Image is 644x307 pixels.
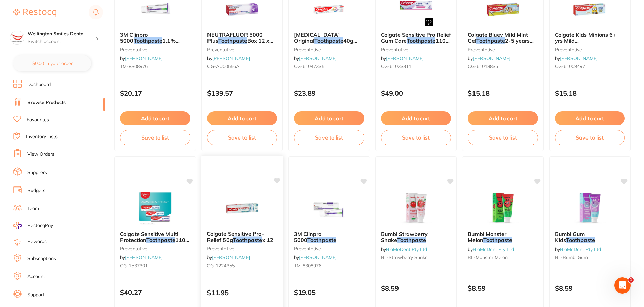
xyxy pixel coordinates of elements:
[555,89,625,97] p: $15.18
[28,31,96,37] h4: Wellington Smiles Dental
[27,169,47,176] a: Suppliers
[560,246,601,252] a: BioMeDent Pty Ltd
[207,37,273,50] span: Box 12 x 56g Tubes
[468,246,514,252] span: by
[381,254,428,260] span: BL-Strawberry Shake
[381,47,451,52] small: preventative
[207,31,263,44] span: NEUTRAFLUOR 5000 Plus
[381,31,451,44] span: Colgate Sensitive Pro Relief Gum Care
[120,231,190,243] b: Colgate Sensitive Multi Protection Toothpaste 110g x12
[566,44,595,51] em: Toothpaste
[233,237,262,243] em: Toothpaste
[381,246,427,252] span: by
[206,231,277,243] b: Colgate Sensitive Pro-Relief 50g Toothpaste x 12
[27,273,45,280] a: Account
[27,99,66,106] a: Browse Products
[560,55,598,61] a: [PERSON_NAME]
[473,246,514,252] a: BioMeDent Pty Ltd
[206,254,250,260] span: by
[218,37,247,44] em: Toothpaste
[386,55,424,61] a: [PERSON_NAME]
[294,263,321,269] span: TM-8308976
[381,231,451,243] b: Bumbl Strawberry Shake Toothpaste
[27,151,54,158] a: View Orders
[468,130,538,145] button: Save to list
[294,231,321,243] span: 3M Clinpro 5000
[207,47,277,52] small: preventative
[307,192,351,225] img: 3M Clinpro 5000 Toothpaste
[206,246,277,251] small: preventative
[294,47,364,52] small: preventative
[314,37,343,44] em: Toothpaste
[120,231,178,243] span: Colgate Sensitive Multi Protection
[120,254,163,260] span: by
[294,130,364,145] button: Save to list
[27,222,53,229] span: RestocqPay
[381,55,424,61] span: by
[294,288,364,296] p: $19.05
[555,254,588,260] span: BL-Bumbl Gum
[120,237,189,249] span: 110g x12
[207,55,250,61] span: by
[120,111,190,125] button: Add to cart
[134,37,162,44] em: Toothpaste
[468,231,506,243] span: Bumbl Monster Melon
[294,231,364,243] b: 3M Clinpro 5000 Toothpaste
[568,192,612,225] img: Bumbl Gum Kids Toothpaste
[381,111,451,125] button: Add to cart
[207,32,277,44] b: NEUTRAFLUOR 5000 Plus Toothpaste Box 12 x 56g Tubes
[473,55,510,61] a: [PERSON_NAME]
[27,238,47,245] a: Rewards
[207,63,239,69] span: CG-AU00556A
[27,187,45,194] a: Budgets
[481,192,525,225] img: Bumbl Monster Melon Toothpaste
[120,246,190,251] small: preventative
[468,111,538,125] button: Add to cart
[120,288,190,296] p: $40.27
[468,284,538,292] p: $8.59
[566,237,595,243] em: Toothpaste
[381,284,451,292] p: $8.59
[120,89,190,97] p: $20.17
[299,55,337,61] a: [PERSON_NAME]
[555,111,625,125] button: Add to cart
[262,237,273,243] span: x 12
[397,237,426,243] em: Toothpaste
[307,237,336,243] em: Toothpaste
[10,31,24,44] img: Wellington Smiles Dental
[468,89,538,97] p: $15.18
[555,130,625,145] button: Save to list
[407,37,435,44] em: Toothpaste
[13,5,56,21] a: Restocq Logo
[207,130,277,145] button: Save to list
[483,237,512,243] em: Toothpaste
[120,47,190,52] small: preventative
[555,231,585,243] span: Bumbl Gum Kids
[468,63,498,69] span: CG-61018835
[555,55,598,61] span: by
[555,63,585,69] span: CG-61009497
[294,254,337,260] span: by
[381,37,450,50] span: 110g X12
[27,291,44,298] a: Support
[614,277,631,294] iframe: Intercom live chat
[212,254,250,260] a: [PERSON_NAME]
[206,230,264,243] span: Colgate Sensitive Pro-Relief 50g
[294,31,340,44] span: [MEDICAL_DATA] Original
[13,55,91,71] button: $0.00 in your order
[13,222,22,229] img: RestocqPay
[555,246,601,252] span: by
[207,89,277,97] p: $139.57
[27,117,49,123] a: Favourites
[207,111,277,125] button: Add to cart
[125,254,163,260] a: [PERSON_NAME]
[120,37,180,50] span: 1.1% Sodium Fluroide 113g
[555,32,625,44] b: Colgate Kids Minions 6+ yrs Mild Mint Toothpaste 90g x 12
[28,38,96,45] p: Switch account
[476,37,505,44] em: Toothpaste
[468,231,538,243] b: Bumbl Monster Melon Toothpaste
[381,231,428,243] span: Bumbl Strawberry Shake
[206,289,277,297] p: $11.95
[381,32,451,44] b: Colgate Sensitive Pro Relief Gum Care Toothpaste 110g X12
[299,254,337,260] a: [PERSON_NAME]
